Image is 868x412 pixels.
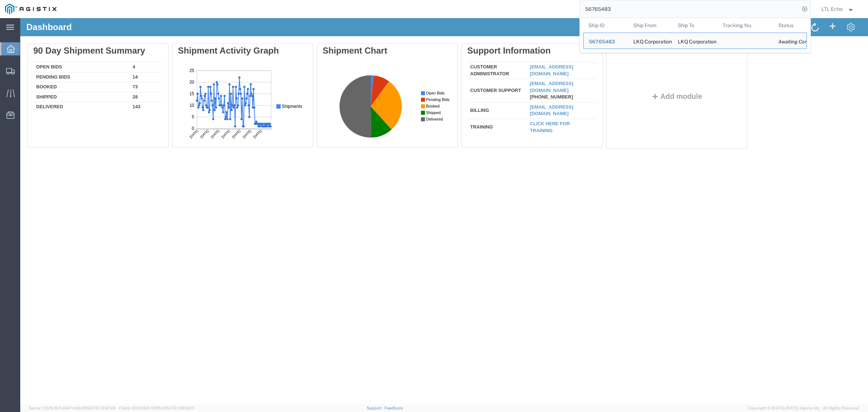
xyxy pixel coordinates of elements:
iframe: FS Legacy Container [20,18,868,404]
td: 28 [110,74,142,84]
span: [DATE] 09:39:01 [165,406,194,410]
td: 4 [110,44,142,54]
span: 56765483 [589,39,615,45]
input: Search for shipment number, reference number [580,0,800,18]
td: Delivered [13,84,110,92]
text: [DATE] [75,64,85,73]
a: Click here for training [510,103,550,115]
text: [DATE] [11,64,21,73]
div: LKQ Corporation [678,33,712,49]
span: [DATE] 10:47:06 [86,406,116,410]
div: Shipment Chart [302,28,432,38]
table: Search Results [583,18,810,52]
div: LKQ Corporation [633,33,668,49]
span: Client: 2025.19.0-129fbcf [119,406,194,410]
td: Pending Bids [13,54,110,64]
td: Customer Administrator [447,44,507,61]
a: [EMAIL_ADDRESS][DOMAIN_NAME] [510,63,553,75]
th: Status [773,18,807,33]
button: LTL Echo [821,5,858,13]
text: [DATE] [43,64,53,73]
th: Ship From [628,18,673,33]
button: Add module [629,74,684,82]
text: Delivered [103,52,120,56]
a: [EMAIL_ADDRESS][DOMAIN_NAME] [510,86,553,98]
span: LTL Echo [821,5,843,13]
th: Ship To [673,18,718,33]
text: 20 [12,14,17,20]
text: [DATE] [64,64,74,73]
td: 143 [110,84,142,92]
span: Copyright © [DATE]-[DATE] Agistix Inc., All Rights Reserved [748,405,859,411]
text: Pending Bids [103,32,127,37]
td: Billing [447,84,507,101]
td: Booked [13,64,110,74]
span: Server: 2025.19.0-d447cefac8f [29,406,116,410]
div: Shipment Activity Graph [158,28,287,38]
div: Awaiting Confirmation [778,38,801,46]
div: Support Information [447,28,576,38]
td: [PHONE_NUMBER] [507,61,576,84]
a: Feedback [384,406,403,410]
text: Open Bids [103,26,122,30]
div: 56765483 [589,38,623,46]
td: Training [447,101,507,116]
text: [DATE] [32,64,42,73]
text: Shipments [104,39,124,44]
text: 15 [12,26,17,31]
text: 5 [14,49,16,54]
text: [DATE] [22,64,31,73]
text: Shipped [103,45,118,50]
text: 10 [12,38,17,43]
text: 0 [14,61,16,66]
a: Support [367,406,385,410]
td: Shipped [13,74,110,84]
th: Ship ID [583,18,628,33]
text: 25 [12,3,17,8]
td: 73 [110,64,142,74]
img: logo [5,4,56,14]
text: [DATE] [54,64,63,73]
a: [EMAIL_ADDRESS][DOMAIN_NAME] [510,46,553,58]
td: Customer Support [447,61,507,84]
th: Tracking Nu. [718,18,774,33]
td: 14 [110,54,142,64]
text: Booked [103,39,117,43]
